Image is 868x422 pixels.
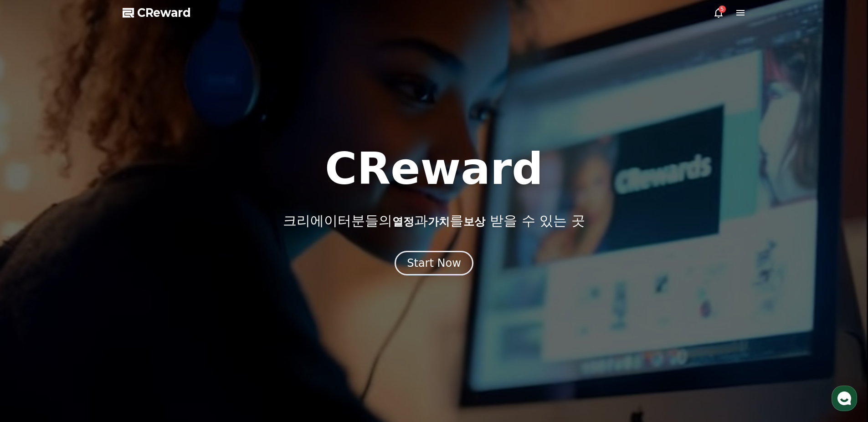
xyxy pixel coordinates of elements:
[123,5,191,20] a: CReward
[60,289,118,311] a: 대화
[3,289,60,311] a: 홈
[141,302,152,310] span: 설정
[392,215,414,228] span: 열정
[463,215,485,228] span: 보상
[719,5,726,13] div: 5
[137,5,191,20] span: CReward
[713,7,724,18] a: 5
[29,302,34,310] span: 홈
[325,147,543,191] h1: CReward
[428,215,450,228] span: 가치
[118,289,175,311] a: 설정
[83,303,94,310] span: 대화
[395,260,473,269] a: Start Now
[283,213,585,229] p: 크리에이터분들의 과 를 받을 수 있는 곳
[395,251,473,275] button: Start Now
[407,256,461,270] div: Start Now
